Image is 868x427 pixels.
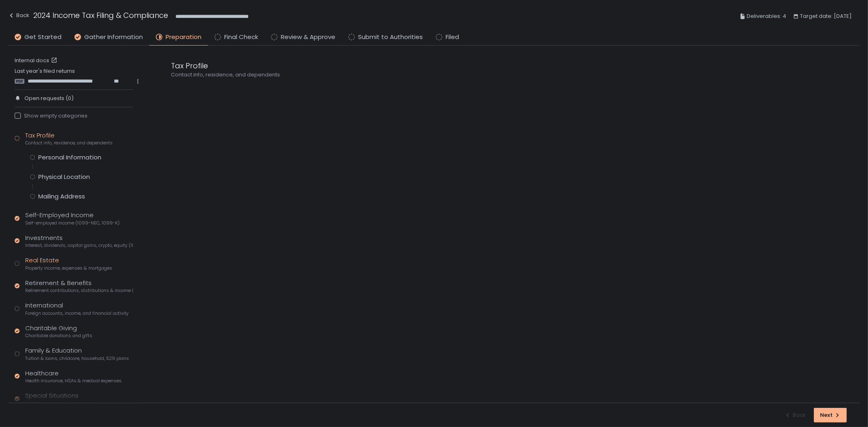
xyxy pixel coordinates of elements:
span: Open requests (0) [24,95,74,102]
div: Investments [25,233,133,249]
div: Contact info, residence, and dependents [171,71,562,78]
span: Deliverables: 4 [747,11,786,21]
span: Gather Information [84,33,143,42]
span: Health insurance, HSAs & medical expenses [25,378,122,384]
div: Back [8,11,29,20]
div: Tax Profile [171,60,562,71]
div: Last year's filed returns [15,68,133,85]
span: Filed [446,33,459,42]
div: International [25,301,129,316]
div: Real Estate [25,256,112,271]
div: Personal Information [38,153,101,161]
a: Internal docs [15,57,59,64]
div: Physical Location [38,173,90,181]
div: Retirement & Benefits [25,279,133,294]
span: Charitable donations and gifts [25,333,92,339]
div: Charitable Giving [25,324,92,339]
div: Special Situations [25,391,100,407]
span: Get Started [24,33,61,42]
span: Retirement contributions, distributions & income (1099-R, 5498) [25,288,133,294]
span: Target date: [DATE] [800,11,852,21]
span: Tuition & loans, childcare, household, 529 plans [25,355,129,362]
button: Back [8,10,29,23]
div: Tax Profile [25,131,113,146]
span: Preparation [166,33,201,42]
span: Submit to Authorities [358,33,423,42]
span: Additional income and deductions [25,401,100,407]
div: Next [820,412,841,419]
h1: 2024 Income Tax Filing & Compliance [33,10,168,21]
button: Next [814,408,847,423]
span: Review & Approve [281,33,335,42]
div: Family & Education [25,346,129,362]
div: Mailing Address [38,192,85,200]
div: Healthcare [25,369,122,384]
span: Foreign accounts, income, and financial activity [25,310,129,316]
span: Self-employed income (1099-NEC, 1099-K) [25,220,120,226]
span: Property income, expenses & mortgages [25,265,112,271]
span: Interest, dividends, capital gains, crypto, equity (1099s, K-1s) [25,242,133,248]
div: Self-Employed Income [25,211,120,226]
span: Final Check [224,33,258,42]
span: Contact info, residence, and dependents [25,140,113,146]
